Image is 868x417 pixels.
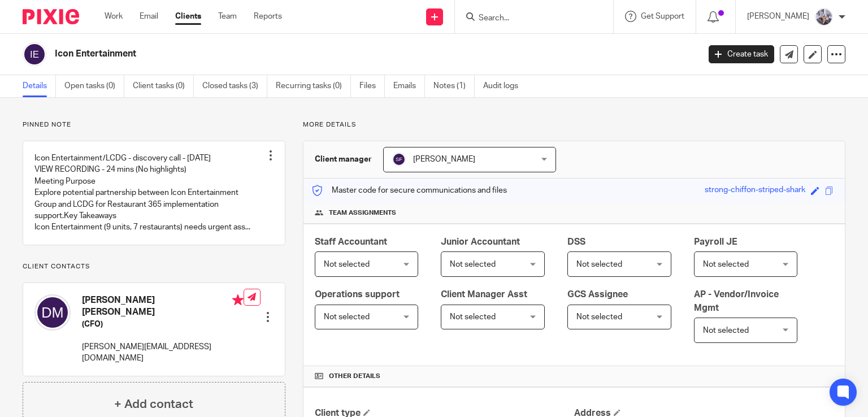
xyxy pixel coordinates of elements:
[329,208,396,218] span: Team assignments
[450,260,496,268] span: Not selected
[705,184,805,197] div: strong-chiffon-striped-shark
[23,9,79,24] img: Pixie
[232,294,244,306] i: Primary
[114,396,193,413] h4: + Add contact
[82,341,244,364] p: [PERSON_NAME][EMAIL_ADDRESS][DOMAIN_NAME]
[359,75,385,97] a: Files
[329,372,380,381] span: Other details
[694,237,737,246] span: Payroll JE
[82,294,244,319] h4: [PERSON_NAME] [PERSON_NAME]
[23,120,285,129] p: Pinned note
[483,75,527,97] a: Audit logs
[303,120,845,129] p: More details
[64,75,124,97] a: Open tasks (0)
[567,290,628,299] span: GCS Assignee
[23,42,46,66] img: svg%3E
[441,290,527,299] span: Client Manager Asst
[450,313,496,321] span: Not selected
[747,11,809,22] p: [PERSON_NAME]
[34,294,71,331] img: svg%3E
[393,75,425,97] a: Emails
[576,260,622,268] span: Not selected
[218,11,237,22] a: Team
[694,290,779,312] span: AP - Vendor/Invoice Mgmt
[315,237,387,246] span: Staff Accountant
[413,155,475,163] span: [PERSON_NAME]
[312,185,507,196] p: Master code for secure communications and files
[315,290,400,299] span: Operations support
[703,327,749,335] span: Not selected
[254,11,282,22] a: Reports
[567,237,585,246] span: DSS
[576,313,622,321] span: Not selected
[709,45,774,63] a: Create task
[105,11,123,22] a: Work
[433,75,475,97] a: Notes (1)
[703,260,749,268] span: Not selected
[392,153,406,166] img: svg%3E
[55,48,565,60] h2: Icon Entertainment
[315,154,372,165] h3: Client manager
[815,8,833,26] img: ProfilePhoto.JPG
[23,75,56,97] a: Details
[478,14,579,24] input: Search
[324,260,370,268] span: Not selected
[441,237,520,246] span: Junior Accountant
[276,75,351,97] a: Recurring tasks (0)
[133,75,194,97] a: Client tasks (0)
[23,262,285,271] p: Client contacts
[202,75,267,97] a: Closed tasks (3)
[175,11,201,22] a: Clients
[140,11,158,22] a: Email
[324,313,370,321] span: Not selected
[82,319,244,330] h5: (CFO)
[641,12,684,20] span: Get Support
